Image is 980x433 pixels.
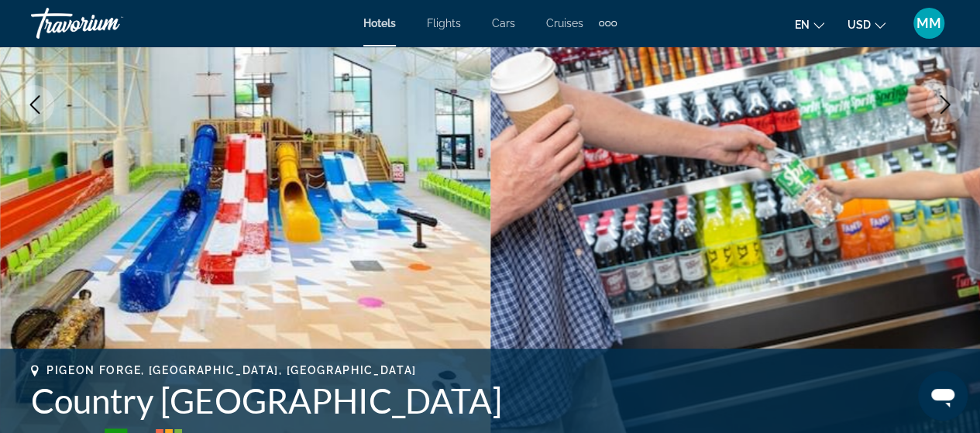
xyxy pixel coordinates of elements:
[546,17,583,29] a: Cruises
[926,85,965,124] button: Next image
[848,19,871,31] span: USD
[916,15,941,31] span: MM
[363,17,396,29] a: Hotels
[795,13,824,36] button: Change language
[918,371,968,421] iframe: Button to launch messaging window
[31,3,186,43] a: Travorium
[15,85,54,124] button: Previous image
[909,7,949,40] button: User Menu
[599,11,617,36] button: Extra navigation items
[46,364,417,376] span: Pigeon Forge, [GEOGRAPHIC_DATA], [GEOGRAPHIC_DATA]
[427,17,461,29] a: Flights
[492,17,515,29] a: Cars
[795,19,810,31] span: en
[31,380,949,421] h1: Country [GEOGRAPHIC_DATA]
[848,13,885,36] button: Change currency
